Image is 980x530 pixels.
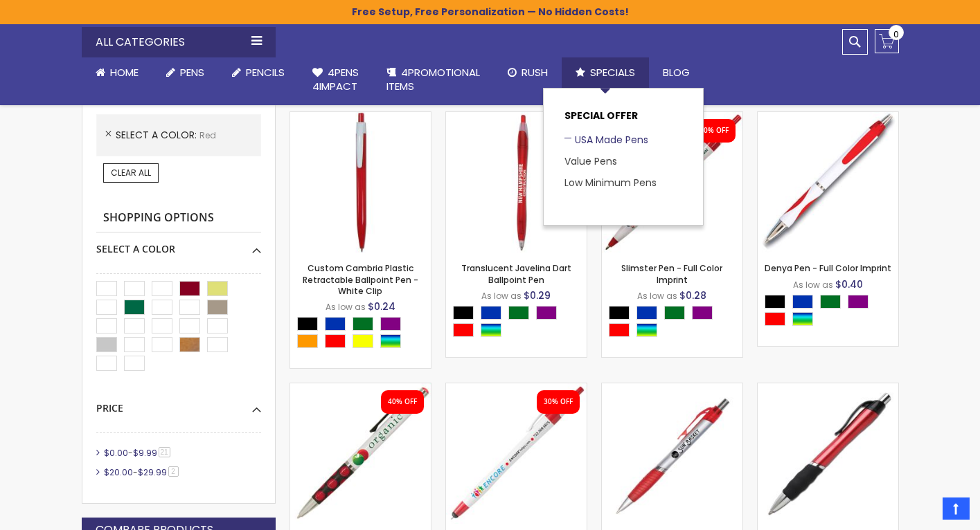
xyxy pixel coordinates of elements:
[835,277,863,291] span: $0.40
[564,133,648,147] a: USA Made Pens
[692,306,713,320] div: Purple
[609,306,630,320] div: Black
[312,65,359,93] span: 4Pens 4impact
[373,57,494,102] a: 4PROMOTIONALITEMS
[100,447,175,459] a: $0.00-$9.9921
[522,65,548,80] span: Rush
[104,447,128,459] span: $0.00
[663,65,690,80] span: Blog
[199,129,216,141] span: Red
[494,57,562,88] a: Rush
[453,323,474,337] div: Red
[508,306,529,320] div: Green
[765,295,785,309] div: Black
[152,57,218,88] a: Pens
[380,317,401,331] div: Purple
[792,295,813,309] div: Blue
[453,306,474,320] div: Black
[609,306,742,340] div: Select A Color
[297,317,318,331] div: Black
[637,290,677,302] span: As low as
[353,334,373,348] div: Yellow
[297,317,431,351] div: Select A Color
[168,466,179,477] span: 2
[96,232,261,256] div: Select A Color
[758,111,898,123] a: Denya - Full Color-Red
[758,112,898,253] img: Denya - Full Color-Red
[325,334,346,348] div: Red
[218,57,299,88] a: Pencils
[290,383,431,394] a: Madeline I - Full Color-Red
[325,317,346,331] div: Blue
[290,112,431,253] img: Custom Cambria Plastic Retractable Ballpoint Pen - White Clip-Red
[446,383,587,524] img: iSlimster II - Full Color-Red
[299,57,373,102] a: 4Pens4impact
[461,262,571,285] a: Translucent Javelina Dart Ballpoint Pen
[758,383,898,524] img: Neptune Squiggle Grip Retractable Ballpoint Pen-Red
[96,203,261,233] strong: Shopping Options
[765,312,785,326] div: Red
[664,306,685,320] div: Green
[564,109,682,129] p: SPECIAL OFFER
[380,334,401,348] div: Assorted
[602,383,742,524] img: Snazzy Silver Designer Ballpoint Pen-Red
[481,306,501,320] div: Blue
[303,262,418,296] a: Custom Cambria Plastic Retractable Ballpoint Pen - White Clip
[111,167,151,179] span: Clear All
[481,290,522,302] span: As low as
[446,112,587,253] img: Translucent Javelina Dart Ballpoint Pen-Red
[326,301,366,313] span: As low as
[353,317,373,331] div: Green
[544,397,573,407] div: 30% OFF
[943,497,970,520] a: Top
[180,65,204,80] span: Pens
[602,383,742,394] a: Snazzy Silver Designer Ballpoint Pen-Red
[110,65,139,80] span: Home
[446,111,587,123] a: Translucent Javelina Dart Ballpoint Pen-Red
[793,279,833,291] span: As low as
[636,306,657,320] div: Blue
[446,383,587,394] a: iSlimster II - Full Color-Red
[388,397,417,407] div: 40% OFF
[536,306,557,320] div: Purple
[564,154,617,168] a: Value Pens
[297,334,318,348] div: Orange
[621,262,722,285] a: Slimster Pen - Full Color Imprint
[104,466,133,478] span: $20.00
[138,466,167,478] span: $29.99
[386,65,480,93] span: 4PROMOTIONAL ITEMS
[609,323,630,337] div: Red
[453,306,587,340] div: Select A Color
[368,300,395,313] span: $0.24
[82,57,152,88] a: Home
[875,29,899,53] a: 0
[848,295,868,309] div: Purple
[82,27,276,57] div: All Categories
[649,57,704,88] a: Blog
[792,312,813,326] div: Assorted
[481,323,501,337] div: Assorted
[103,163,159,183] a: Clear All
[758,383,898,394] a: Neptune Squiggle Grip Retractable Ballpoint Pen-Red
[700,126,729,136] div: 40% OFF
[562,57,649,88] a: Specials
[765,262,891,274] a: Denya Pen - Full Color Imprint
[564,176,657,190] a: Low Minimum Pens
[893,28,899,41] span: 0
[116,128,199,142] span: Select A Color
[159,447,170,457] span: 21
[524,289,551,302] span: $0.29
[246,65,285,80] span: Pencils
[96,392,261,415] div: Price
[679,289,706,302] span: $0.28
[290,111,431,123] a: Custom Cambria Plastic Retractable Ballpoint Pen - White Clip-Red
[765,295,898,329] div: Select A Color
[290,383,431,524] img: Madeline I - Full Color-Red
[590,65,635,80] span: Specials
[100,466,184,478] a: $20.00-$29.992
[133,447,157,459] span: $9.99
[636,323,657,337] div: Assorted
[820,295,841,309] div: Green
